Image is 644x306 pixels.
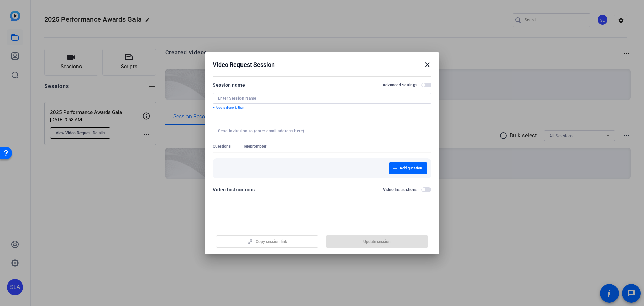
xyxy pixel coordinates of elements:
input: Enter Session Name [218,96,426,101]
div: Video Instructions [213,186,255,194]
span: Add question [400,166,422,171]
input: Send invitation to (enter email address here) [218,128,423,134]
div: Session name [213,81,245,89]
h2: Advanced settings [383,82,417,88]
mat-icon: close [423,61,431,69]
span: Teleprompter [243,144,266,149]
span: Questions [213,144,231,149]
button: Add question [389,162,427,174]
div: Video Request Session [213,61,431,69]
h2: Video Instructions [383,187,418,192]
p: + Add a description [213,105,431,111]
